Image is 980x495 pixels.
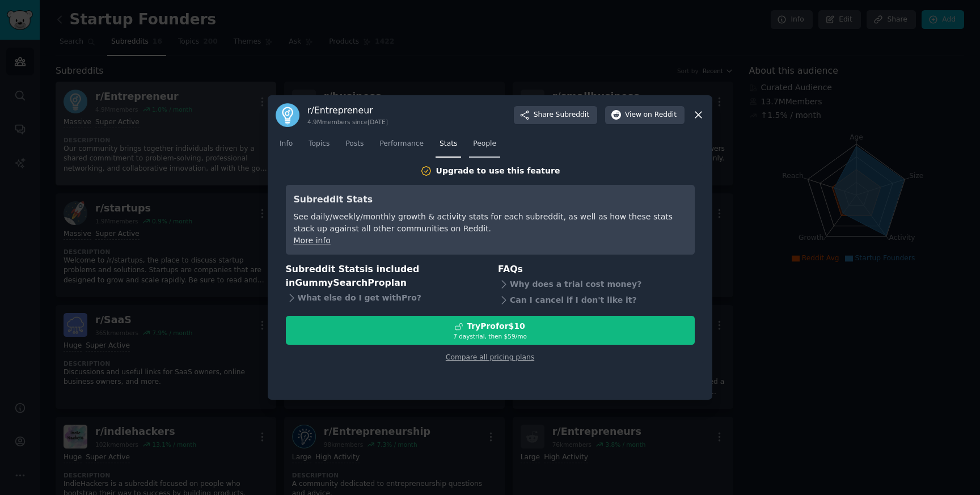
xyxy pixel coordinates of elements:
[375,135,428,158] a: Performance
[309,139,330,149] span: Topics
[625,110,677,120] span: View
[286,290,483,306] div: What else do I get with Pro ?
[498,276,695,292] div: Why does a trial cost money?
[280,139,293,149] span: Info
[440,139,457,149] span: Stats
[286,332,694,340] div: 7 days trial, then $ 59 /mo
[286,316,695,345] button: TryProfor$107 daystrial, then $59/mo
[446,353,534,361] a: Compare all pricing plans
[514,106,597,124] button: ShareSubreddit
[341,135,367,158] a: Posts
[307,104,388,116] h3: r/ Entrepreneur
[605,106,685,124] button: Viewon Reddit
[345,139,364,149] span: Posts
[295,277,385,288] span: GummySearch Pro
[498,292,695,308] div: Can I cancel if I don't like it?
[467,320,525,332] div: Try Pro for $10
[276,103,299,127] img: Entrepreneur
[436,165,560,177] div: Upgrade to use this feature
[307,118,388,126] div: 4.9M members since [DATE]
[469,135,500,158] a: People
[534,110,589,120] span: Share
[305,135,333,158] a: Topics
[436,135,461,158] a: Stats
[294,236,331,245] a: More info
[294,211,687,235] div: See daily/weekly/monthly growth & activity stats for each subreddit, as well as how these stats s...
[276,135,297,158] a: Info
[473,139,496,149] span: People
[498,263,695,277] h3: FAQs
[294,193,687,207] h3: Subreddit Stats
[556,110,589,120] span: Subreddit
[379,139,424,149] span: Performance
[644,110,677,120] span: on Reddit
[286,263,483,290] h3: Subreddit Stats is included in plan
